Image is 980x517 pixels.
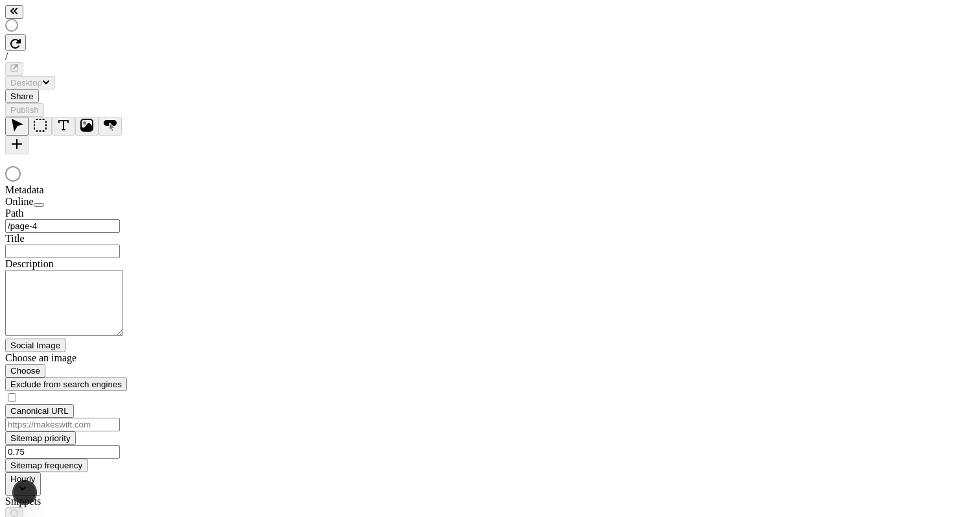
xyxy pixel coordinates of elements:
[5,90,39,103] button: Share
[99,117,122,136] button: Button
[10,379,122,389] span: Exclude from search engines
[5,378,127,391] button: Exclude from search engines
[5,184,161,196] div: Metadata
[5,339,65,352] button: Social Image
[5,431,76,445] button: Sitemap priority
[5,233,25,244] span: Title
[10,461,82,470] span: Sitemap frequency
[10,78,42,88] span: Desktop
[10,433,71,443] span: Sitemap priority
[10,474,36,484] span: Hourly
[10,341,60,350] span: Social Image
[5,364,45,378] button: Choose
[5,76,55,90] button: Desktop
[5,459,87,472] button: Sitemap frequency
[10,91,34,101] span: Share
[10,366,40,376] span: Choose
[5,496,161,507] div: Snippets
[5,472,41,496] button: Hourly
[5,404,74,418] button: Canonical URL
[29,117,52,136] button: Box
[5,258,54,269] span: Description
[10,105,39,115] span: Publish
[5,103,44,117] button: Publish
[5,352,161,364] div: Choose an image
[5,418,120,431] input: https://makeswift.com
[10,406,69,416] span: Canonical URL
[5,51,975,62] div: /
[5,208,23,219] span: Path
[52,117,75,136] button: Text
[75,117,99,136] button: Image
[5,196,34,207] span: Online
